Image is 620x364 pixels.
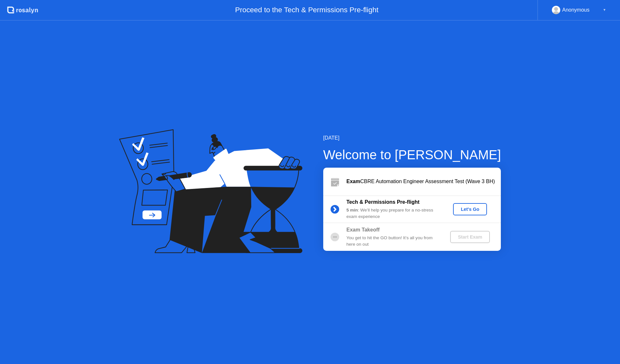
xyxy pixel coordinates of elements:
b: Exam Takeoff [346,227,380,232]
div: Start Exam [453,234,487,240]
div: Anonymous [562,6,590,14]
button: Let's Go [453,203,487,215]
b: Tech & Permissions Pre-flight [346,199,419,205]
div: Welcome to [PERSON_NAME] [323,145,501,164]
div: ▼ [603,6,606,14]
div: You get to hit the GO button! It’s all you from here on out [346,235,439,248]
b: Exam [346,179,360,184]
div: : We’ll help you prepare for a no-stress exam experience [346,207,439,220]
div: CBRE Automation Engineer Assessment Test (Wave 3 BH) [346,178,501,185]
div: Let's Go [456,207,484,212]
b: 5 min [346,208,358,212]
div: [DATE] [323,134,501,142]
button: Start Exam [450,231,490,243]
